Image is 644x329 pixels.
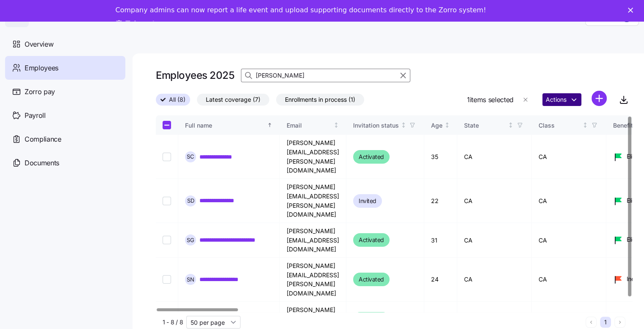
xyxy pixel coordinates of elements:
[163,275,171,284] input: Select record 4
[5,32,125,56] a: Overview
[267,122,273,128] div: Sorted ascending
[424,179,457,223] td: 22
[5,151,125,175] a: Documents
[467,95,514,105] span: 1 items selected
[542,93,581,106] button: Actions
[25,110,46,121] span: Payroll
[431,121,442,130] div: Age
[464,121,506,130] div: State
[187,154,194,159] span: S C
[424,223,457,258] td: 31
[285,94,355,105] span: Enrollments in process (1)
[5,103,125,127] a: Payroll
[116,20,169,29] a: Take a tour
[25,86,55,97] span: Zorro pay
[424,115,457,135] th: AgeNot sorted
[346,115,424,135] th: Invitation statusNot sorted
[359,152,384,162] span: Activated
[185,121,265,130] div: Full name
[614,317,625,328] button: Next page
[25,134,61,145] span: Compliance
[156,69,234,82] h1: Employees 2025
[163,197,171,205] input: Select record 2
[591,91,607,106] svg: add icon
[287,121,332,130] div: Email
[444,122,450,128] div: Not sorted
[546,97,567,103] span: Actions
[206,94,260,105] span: Latest coverage (7)
[424,135,457,179] td: 35
[187,198,194,204] span: S D
[582,122,588,128] div: Not sorted
[5,127,125,151] a: Compliance
[187,237,194,243] span: S G
[25,39,53,50] span: Overview
[163,318,183,326] span: 1 - 8 / 8
[241,69,410,82] input: Search Employees
[353,121,399,130] div: Invitation status
[163,153,171,161] input: Select record 1
[359,235,384,245] span: Activated
[457,135,532,179] td: CA
[5,80,125,103] a: Zorro pay
[600,317,611,328] button: 1
[116,6,486,14] div: Company admins can now report a life event and upload supporting documents directly to the Zorro ...
[5,56,125,80] a: Employees
[508,122,514,128] div: Not sorted
[532,115,606,135] th: ClassNot sorted
[359,274,384,284] span: Activated
[359,196,376,206] span: Invited
[457,223,532,258] td: CA
[280,258,346,302] td: [PERSON_NAME][EMAIL_ADDRESS][PERSON_NAME][DOMAIN_NAME]
[280,223,346,258] td: [PERSON_NAME][EMAIL_ADDRESS][DOMAIN_NAME]
[163,236,171,244] input: Select record 3
[628,8,636,13] div: Close
[401,122,406,128] div: Not sorted
[187,277,194,282] span: S N
[169,94,185,105] span: All (8)
[457,258,532,302] td: CA
[280,135,346,179] td: [PERSON_NAME][EMAIL_ADDRESS][PERSON_NAME][DOMAIN_NAME]
[532,179,606,223] td: CA
[532,135,606,179] td: CA
[586,317,597,328] button: Previous page
[539,121,581,130] div: Class
[280,115,346,135] th: EmailNot sorted
[532,258,606,302] td: CA
[532,223,606,258] td: CA
[333,122,339,128] div: Not sorted
[424,258,457,302] td: 24
[280,179,346,223] td: [PERSON_NAME][EMAIL_ADDRESS][PERSON_NAME][DOMAIN_NAME]
[25,63,58,73] span: Employees
[163,121,171,129] input: Select all records
[457,179,532,223] td: CA
[178,115,280,135] th: Full nameSorted ascending
[457,115,532,135] th: StateNot sorted
[25,158,59,168] span: Documents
